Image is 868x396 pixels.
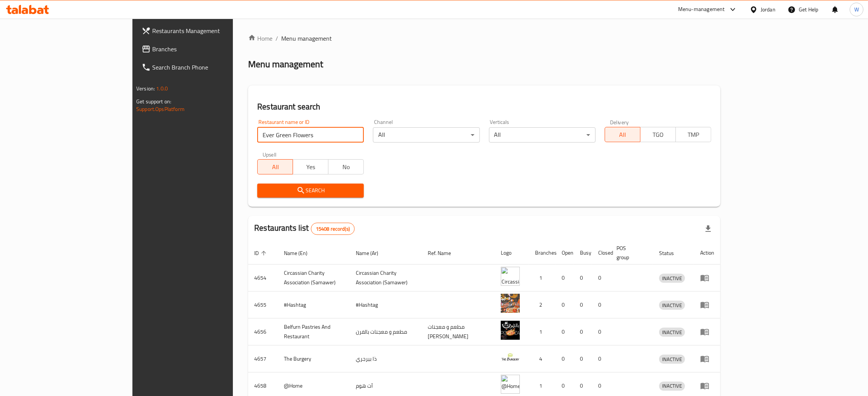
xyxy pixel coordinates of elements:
[659,274,685,283] div: INACTIVE
[640,127,676,142] button: TGO
[350,265,422,291] td: ​Circassian ​Charity ​Association​ (Samawer)
[501,348,520,367] img: The Burgery
[136,97,171,106] span: Get support on:
[678,5,725,14] div: Menu-management
[489,127,596,143] div: All
[257,184,364,198] button: Search
[284,249,317,258] span: Name (En)
[700,273,714,282] div: Menu
[592,241,610,265] th: Closed
[373,127,479,143] div: All
[248,34,720,43] nav: breadcrumb
[331,162,361,173] span: No
[254,249,269,258] span: ID
[529,291,556,318] td: 2
[659,274,685,283] span: INACTIVE
[659,382,685,391] div: INACTIVE
[263,186,358,195] span: Search
[278,265,350,291] td: ​Circassian ​Charity ​Association​ (Samawer)
[152,44,271,54] span: Branches
[659,328,685,337] div: INACTIVE
[136,84,155,93] span: Version:
[135,22,277,40] a: Restaurants Management
[556,345,574,372] td: 0
[350,291,422,318] td: #Hashtag
[574,318,592,345] td: 0
[350,345,422,372] td: ذا بيرجري
[556,241,574,265] th: Open
[156,84,168,93] span: 1.0.0
[529,318,556,345] td: 1
[257,159,293,174] button: All
[643,129,673,140] span: TGO
[616,244,644,262] span: POS group
[278,318,350,345] td: Belfurn Pastries And Restaurant
[574,241,592,265] th: Busy
[350,318,422,345] td: مطعم و معجنات بالفرن
[501,267,520,286] img: ​Circassian ​Charity ​Association​ (Samawer)
[659,382,685,390] span: INACTIVE
[135,58,277,76] a: Search Branch Phone
[529,241,556,265] th: Branches
[293,159,328,174] button: Yes
[328,159,364,174] button: No
[761,5,776,14] div: Jordan
[261,162,290,173] span: All
[592,291,610,318] td: 0
[700,300,714,309] div: Menu
[592,345,610,372] td: 0
[281,34,332,43] span: Menu management
[700,327,714,336] div: Menu
[422,318,495,345] td: مطعم و معجنات [PERSON_NAME]
[854,5,859,14] span: W
[529,265,556,291] td: 1
[311,223,355,235] div: Total records count
[556,291,574,318] td: 0
[574,291,592,318] td: 0
[248,58,323,70] h2: Menu management
[699,220,717,238] div: Export file
[501,294,520,313] img: #Hashtag
[529,345,556,372] td: 4
[501,375,520,394] img: @Home
[152,63,271,72] span: Search Branch Phone
[311,225,354,233] span: 15408 record(s)
[592,318,610,345] td: 0
[501,321,520,340] img: Belfurn Pastries And Restaurant
[659,328,685,337] span: INACTIVE
[605,127,640,142] button: All
[257,127,364,143] input: Search for restaurant name or ID..
[694,241,720,265] th: Action
[574,265,592,291] td: 0
[254,222,355,235] h2: Restaurants list
[556,265,574,291] td: 0
[278,291,350,318] td: #Hashtag
[263,152,277,157] label: Upsell
[257,101,711,112] h2: Restaurant search
[659,301,685,310] span: INACTIVE
[556,318,574,345] td: 0
[700,381,714,390] div: Menu
[278,345,350,372] td: The Burgery
[296,162,325,173] span: Yes
[152,26,271,35] span: Restaurants Management
[659,355,685,364] span: INACTIVE
[608,129,637,140] span: All
[675,127,711,142] button: TMP
[700,354,714,363] div: Menu
[659,249,684,258] span: Status
[136,104,185,114] a: Support.OpsPlatform
[574,345,592,372] td: 0
[428,249,461,258] span: Ref. Name
[679,129,708,140] span: TMP
[356,249,388,258] span: Name (Ar)
[610,119,629,125] label: Delivery
[495,241,529,265] th: Logo
[135,40,277,58] a: Branches
[592,265,610,291] td: 0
